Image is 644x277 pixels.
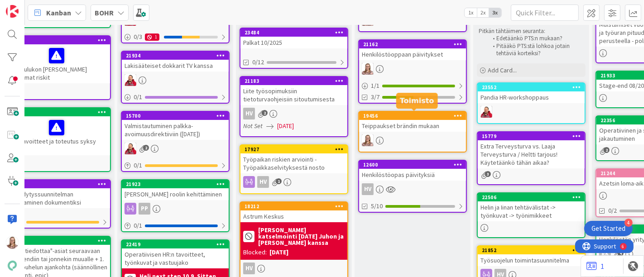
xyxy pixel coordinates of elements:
[3,36,110,83] div: 21434Riskitaulukon [PERSON_NAME] omistamat riskit
[126,181,229,187] div: 21923
[477,192,586,238] a: 22506Helin ja Iinan tehtävälistat -> työnkuvat -> työnimikkeet
[258,227,345,246] b: [PERSON_NAME] katselmointi [DATE] Juhon ja [PERSON_NAME] kanssa
[257,176,269,188] div: HV
[122,160,229,171] div: 0/1
[359,169,466,181] div: Henkilöstöopas päivityksiä
[478,140,585,168] div: Extra Terveysturva vs. Laaja Terveysturva / Heltti tarjous! Käytetäänkö tähän aikaa?
[245,78,347,84] div: 21183
[122,203,229,215] div: PP
[478,132,585,140] div: 15779
[591,224,625,233] div: Get Started
[122,248,229,268] div: Operatiivisen HR:n tavoitteet, työnkuvat ja vastuujako
[488,43,584,57] li: Pitääkö PTS:stä lohkoa jotain tehtäviä korteiksi?
[482,84,585,91] div: 23552
[240,144,348,194] a: 17927Työpaikan riskien arviointi - Työpaikkaselvityksestä nostoHV
[240,202,347,222] div: 18212Astrum Keskus
[134,32,142,42] span: 0 / 3
[478,132,585,168] div: 15779Extra Terveysturva vs. Laaja Terveysturva / Heltti tarjous! Käytetäänkö tähän aikaa?
[245,203,347,210] div: 18212
[134,92,142,102] span: 0 / 1
[240,202,347,210] div: 18212
[122,120,229,140] div: Valmistautuminen palkka-avoimuusdirektiiviin ([DATE])
[584,221,633,236] div: Open Get Started checklist, remaining modules: 4
[262,110,268,116] span: 2
[362,134,374,146] img: IH
[6,259,19,272] img: avatar
[485,171,491,177] span: 3
[359,161,466,181] div: 12600Henkilöstöopas päivityksiä
[3,116,110,155] div: 1on1 tavoitteet ja toteutus syksy 2025
[359,112,466,120] div: 19456
[478,193,585,221] div: 22506Helin ja Iinan tehtävälistat -> työnkuvat -> työnimikkeet
[478,91,585,103] div: Pandia HR-workshoppaus
[7,238,110,244] div: 22417
[359,183,466,195] div: HV
[358,111,467,153] a: 19456Teippaukset brändin mukaanIH
[359,80,466,91] div: 1/1
[126,241,229,248] div: 22419
[478,254,585,266] div: Työsuojelun toimintasuunnitelma
[6,236,19,249] img: IH
[359,63,466,75] div: IH
[586,261,604,272] a: 1
[126,53,229,59] div: 21934
[121,179,230,232] a: 21923[PERSON_NAME] roolin kehittäminenPP0/1
[134,161,142,170] span: 0 / 1
[3,108,110,116] div: 18790
[359,40,466,48] div: 21162
[240,76,348,137] a: 21183Liite työsopimuksiin tietoturvaohjeisiin sitoutumisestaHVNot Set[DATE]
[2,107,111,172] a: 187901on1 tavoitteet ja toteutus syksy 2025
[371,81,380,91] span: 1 / 1
[143,145,149,151] span: 2
[482,133,585,139] div: 15779
[477,131,586,185] a: 15779Extra Terveysturva vs. Laaja Terveysturva / Heltti tarjous! Käytetäänkö tähän aikaa?
[359,161,466,169] div: 12600
[122,240,229,248] div: 22419
[240,29,347,48] div: 23484Palkat 10/2025
[479,28,584,35] p: Pitkän tähtäimen seuranta:
[134,221,142,230] span: 0 / 1
[488,35,584,42] li: Edetäänkö PTS:n mukaan?
[240,176,347,188] div: HV
[478,106,585,118] div: JS
[122,112,229,140] div: 15700Valmistautuminen palkka-avoimuusdirektiiviin ([DATE])
[363,113,466,119] div: 19456
[511,5,579,21] input: Quick Filter...
[359,120,466,132] div: Teippaukset brändin mukaan
[240,28,348,69] a: 23484Palkat 10/20250/12
[243,248,267,257] div: Blocked:
[243,122,263,130] i: Not Set
[122,180,229,188] div: 21923
[2,35,111,100] a: 21434Riskitaulukon [PERSON_NAME] omistamat riskit
[478,246,585,266] div: 21852Työsuojelun toimintasuunnitelma
[122,143,229,154] div: JS
[3,36,110,44] div: 21434
[2,179,111,229] a: 10839Perehdytyssuunnitelman kirjoittaminen dokumentiksi
[122,52,229,72] div: 21934Lakisääteiset dokkarit TV kanssa
[122,74,229,86] div: JS
[482,247,585,253] div: 21852
[243,263,255,274] div: HV
[245,29,347,36] div: 23484
[363,162,466,168] div: 12600
[488,66,517,74] span: Add Card...
[121,111,230,172] a: 15700Valmistautuminen palkka-avoimuusdirektiiviin ([DATE])JS0/1
[240,37,347,48] div: Palkat 10/2025
[240,108,347,119] div: HV
[240,153,347,173] div: Työpaikan riskien arviointi - Työpaikkaselvityksestä nosto
[6,5,19,18] img: Visit kanbanzone.com
[240,29,347,37] div: 23484
[465,8,477,17] span: 1x
[240,77,347,105] div: 21183Liite työsopimuksiin tietoturvaohjeisiin sitoutumisesta
[240,145,347,153] div: 17927
[3,237,110,245] div: 22417
[3,180,110,208] div: 10839Perehdytyssuunnitelman kirjoittaminen dokumentiksi
[240,263,347,274] div: HV
[122,180,229,200] div: 21923[PERSON_NAME] roolin kehittäminen
[481,106,492,118] img: JS
[122,240,229,268] div: 22419Operatiivisen HR:n tavoitteet, työnkuvat ja vastuujako
[359,134,466,146] div: IH
[489,8,501,17] span: 3x
[482,194,585,201] div: 22506
[478,83,585,91] div: 23552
